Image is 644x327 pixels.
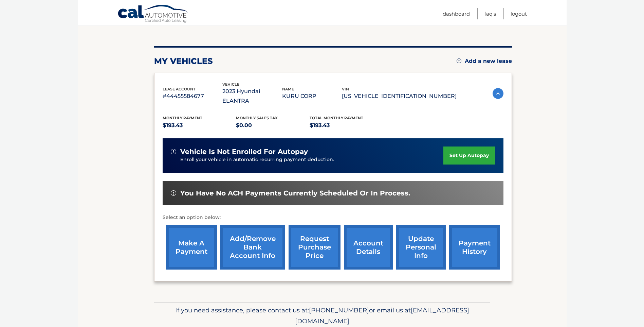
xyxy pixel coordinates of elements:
[443,147,495,165] a: set up autopay
[180,156,444,163] p: Enroll your vehicle in automatic recurring payment deduction.
[163,91,222,101] p: #44455584677
[180,148,308,156] span: vehicle is not enrolled for autopay
[180,189,410,197] span: You have no ACH payments currently scheduled or in process.
[344,225,393,270] a: account details
[222,82,239,87] span: vehicle
[163,213,503,222] p: Select an option below:
[511,8,527,19] a: Logout
[310,121,383,130] p: $193.43
[295,306,469,325] span: [EMAIL_ADDRESS][DOMAIN_NAME]
[282,87,294,91] span: name
[154,56,213,66] h2: my vehicles
[309,306,369,314] span: [PHONE_NUMBER]
[236,121,310,130] p: $0.00
[236,116,278,120] span: Monthly sales Tax
[396,225,446,270] a: update personal info
[289,225,341,270] a: request purchase price
[493,88,503,99] img: accordion-active.svg
[342,91,457,101] p: [US_VEHICLE_IDENTIFICATION_NUMBER]
[171,190,176,196] img: alert-white.svg
[166,225,217,270] a: make a payment
[310,116,363,120] span: Total Monthly Payment
[163,121,236,130] p: $193.43
[443,8,470,19] a: Dashboard
[457,58,461,63] img: add.svg
[220,225,285,270] a: Add/Remove bank account info
[449,225,500,270] a: payment history
[457,58,512,65] a: Add a new lease
[342,87,349,91] span: vin
[163,116,202,120] span: Monthly Payment
[163,87,196,91] span: lease account
[117,4,189,24] a: Cal Automotive
[484,8,496,19] a: FAQ's
[159,305,486,327] p: If you need assistance, please contact us at: or email us at
[171,149,176,154] img: alert-white.svg
[222,87,282,106] p: 2023 Hyundai ELANTRA
[282,91,342,101] p: KURU CORP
